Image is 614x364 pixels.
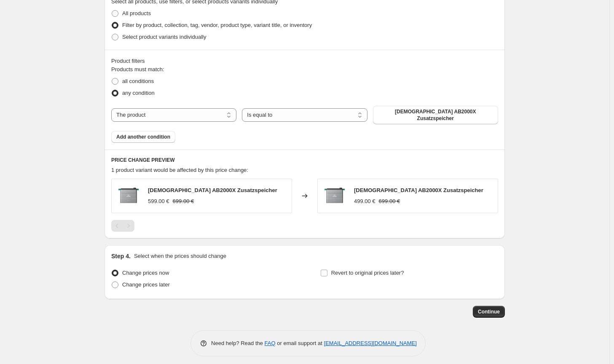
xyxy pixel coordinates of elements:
[122,34,206,40] span: Select product variants individually
[116,134,170,140] span: Add another condition
[111,167,248,173] span: 1 product variant would be affected by this price change:
[122,90,155,96] span: any condition
[322,183,347,209] img: Zendure_AB2000X_1_80x.webp
[265,340,276,346] a: FAQ
[478,308,500,315] span: Continue
[354,187,483,193] span: [DEMOGRAPHIC_DATA] AB2000X Zusatzspeicher
[378,108,493,122] span: [DEMOGRAPHIC_DATA] AB2000X Zusatzspeicher
[276,340,324,346] span: or email support at
[148,187,277,193] span: [DEMOGRAPHIC_DATA] AB2000X Zusatzspeicher
[331,270,404,276] span: Revert to original prices later?
[324,340,417,346] a: [EMAIL_ADDRESS][DOMAIN_NAME]
[111,57,498,65] div: Product filters
[122,281,170,288] span: Change prices later
[148,197,169,206] div: 599.00 €
[473,306,505,318] button: Continue
[354,197,375,206] div: 499.00 €
[122,270,169,276] span: Change prices now
[111,66,164,72] span: Products must match:
[173,197,194,206] strike: 699.00 €
[116,183,141,209] img: Zendure_AB2000X_1_80x.webp
[122,22,312,28] span: Filter by product, collection, tag, vendor, product type, variant title, or inventory
[122,78,154,84] span: all conditions
[111,252,131,260] h2: Step 4.
[111,131,175,143] button: Add another condition
[111,220,134,232] nav: Pagination
[134,252,226,260] p: Select when the prices should change
[122,10,151,16] span: All products
[211,340,265,346] span: Need help? Read the
[111,157,498,163] h6: PRICE CHANGE PREVIEW
[373,106,498,124] button: Zendure AB2000X Zusatzspeicher
[379,197,400,206] strike: 699.00 €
